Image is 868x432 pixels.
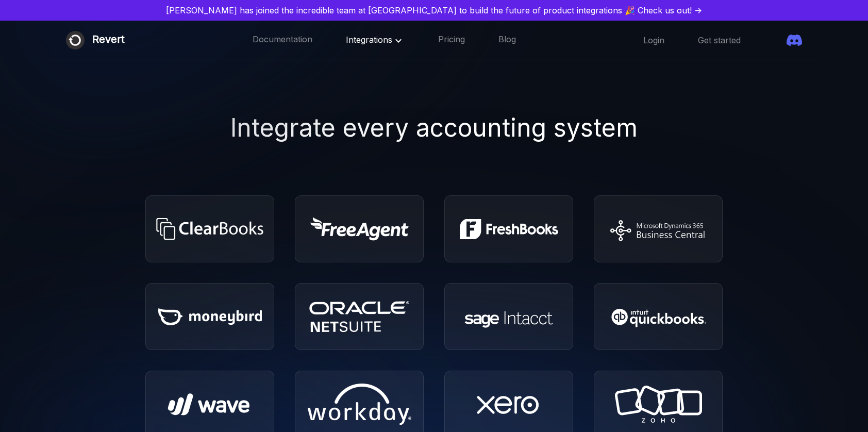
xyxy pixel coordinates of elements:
div: Revert [92,31,125,49]
img: Zoho Accounting Icon [615,386,702,423]
img: Microsoft Business Central [600,215,716,243]
img: OracleNetsuite Icon [309,301,409,332]
img: Xero Icon [471,387,546,422]
img: FreeAgent Icon [310,217,409,241]
img: Moneybird Icon [158,308,262,325]
img: Clearbooks Icon [154,218,266,240]
img: Quickbooks Icon [607,303,709,330]
a: Login [643,35,664,46]
a: Blog [498,34,516,47]
span: Integrations [346,35,405,45]
a: [PERSON_NAME] has joined the incredible team at [GEOGRAPHIC_DATA] to build the future of product ... [4,4,864,16]
a: Pricing [438,34,465,47]
img: SageIntacct Icon [460,302,558,331]
img: Freshbooks Icon [460,219,558,239]
img: Revert logo [66,31,85,49]
img: Wave Icon [162,391,258,418]
a: Documentation [253,34,312,47]
a: Get started [698,35,741,46]
img: Workday Icon [308,384,411,425]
